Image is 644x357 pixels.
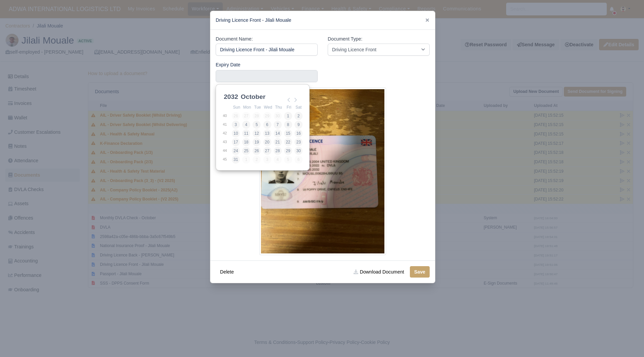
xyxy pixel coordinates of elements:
[254,105,261,110] abbr: Tuesday
[210,11,435,30] div: Driving Licence Front - Jilali Mouale
[610,325,644,357] iframe: Chat Widget
[284,147,292,155] button: 29
[242,138,250,146] button: 18
[294,138,303,146] button: 23
[233,105,240,110] abbr: Sunday
[216,35,253,43] label: Document Name:
[263,121,271,129] button: 6
[216,61,240,69] label: Expiry Date
[232,156,240,164] button: 31
[253,121,261,129] button: 5
[294,121,303,129] button: 9
[243,105,251,110] abbr: Monday
[216,70,318,82] input: Use the arrow keys to pick a date
[274,121,282,129] button: 7
[239,92,267,102] div: October
[222,112,231,120] td: 40
[242,121,250,129] button: 4
[216,266,238,278] button: Delete
[232,121,240,129] button: 3
[294,129,303,137] button: 16
[328,35,362,43] label: Document Type:
[284,121,292,129] button: 8
[274,147,282,155] button: 28
[274,129,282,137] button: 14
[274,138,282,146] button: 21
[284,129,292,137] button: 15
[264,105,272,110] abbr: Wednesday
[296,105,302,110] abbr: Saturday
[285,96,293,104] button: Previous Month
[222,129,231,138] td: 42
[253,129,261,137] button: 12
[232,147,240,155] button: 24
[222,120,231,129] td: 41
[232,138,240,146] button: 17
[284,112,292,120] button: 1
[263,147,271,155] button: 27
[222,138,231,146] td: 43
[263,129,271,137] button: 13
[291,96,300,104] button: Next Month
[275,105,282,110] abbr: Thursday
[284,138,292,146] button: 22
[242,147,250,155] button: 25
[410,266,430,278] button: Save
[253,147,261,155] button: 26
[232,129,240,137] button: 10
[222,155,231,164] td: 45
[294,112,303,120] button: 2
[263,138,271,146] button: 20
[222,92,239,102] div: 2032
[222,146,231,155] td: 44
[253,138,261,146] button: 19
[349,266,408,278] a: Download Document
[286,105,291,110] abbr: Friday
[242,129,250,137] button: 11
[294,147,303,155] button: 30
